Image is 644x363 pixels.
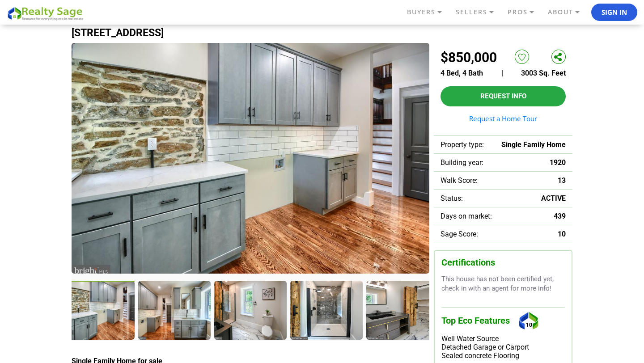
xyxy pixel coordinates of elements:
span: 10 [558,230,566,238]
span: Single Family Home [501,140,566,149]
span: 13 [558,176,566,185]
a: PROS [505,4,546,20]
a: BUYERS [405,4,453,20]
h3: Top Eco Features [441,307,565,334]
span: Sage Score: [441,230,478,238]
span: 3003 Sq. Feet [521,69,566,77]
span: 4 Bed, 4 Bath [441,69,483,77]
span: Walk Score: [441,176,478,185]
h2: $850,000 [441,50,497,65]
button: Request Info [441,86,566,106]
div: Well Water Source Detached Garage or Carport Sealed concrete Flooring [441,334,565,360]
span: Status: [441,194,463,203]
div: 10 [517,308,541,334]
a: Request a Home Tour [441,115,566,122]
span: Days on market: [441,212,492,220]
span: Property type: [441,140,484,149]
a: ABOUT [546,4,591,20]
span: | [501,69,503,77]
h3: Certifications [441,257,565,268]
h1: [STREET_ADDRESS] [72,27,572,38]
span: ACTIVE [541,194,566,203]
button: Sign In [591,4,637,21]
span: 439 [554,212,566,220]
p: This house has not been certified yet, check in with an agent for more info! [441,274,565,294]
span: 1920 [550,158,566,167]
a: SELLERS [453,4,505,20]
span: Building year: [441,158,483,167]
img: REALTY SAGE [7,5,87,21]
